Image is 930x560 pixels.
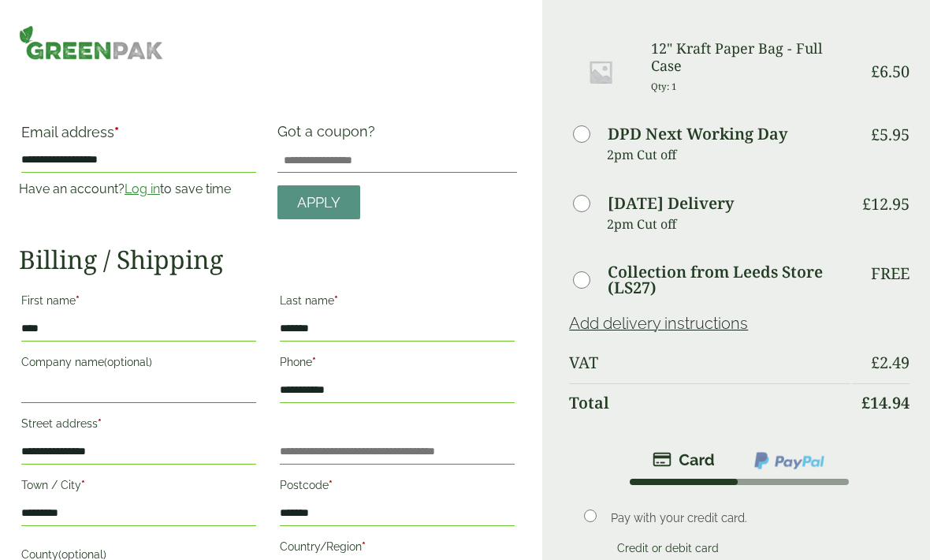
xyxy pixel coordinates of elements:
[104,356,152,368] span: (optional)
[81,479,85,491] abbr: required
[98,417,102,430] abbr: required
[277,123,381,147] label: Got a coupon?
[608,264,850,296] label: Collection from Leeds Store (LS27)
[280,351,515,378] label: Phone
[871,124,910,145] bdi: 5.95
[608,196,734,211] label: [DATE] Delivery
[569,344,850,382] th: VAT
[76,294,80,307] abbr: required
[871,352,880,373] span: £
[569,40,632,103] img: Placeholder
[611,542,725,559] label: Credit or debit card
[297,194,340,211] span: Apply
[312,356,316,368] abbr: required
[861,392,910,413] bdi: 14.94
[862,193,910,215] bdi: 12.95
[753,450,826,471] img: ppcp-gateway.png
[608,126,787,142] label: DPD Next Working Day
[871,61,880,82] span: £
[871,124,880,145] span: £
[871,61,910,82] bdi: 6.50
[21,413,256,439] label: Street address
[19,245,517,274] h2: Billing / Shipping
[19,25,163,60] img: GreenPak Supplies
[280,289,515,316] label: Last name
[653,450,715,469] img: stripe.png
[362,540,366,553] abbr: required
[569,314,748,333] a: Add delivery instructions
[334,294,338,307] abbr: required
[21,474,256,501] label: Town / City
[21,351,256,378] label: Company name
[19,180,259,199] p: Have an account? to save time
[21,289,256,316] label: First name
[277,185,360,219] a: Apply
[611,510,887,527] p: Pay with your credit card.
[280,474,515,501] label: Postcode
[125,181,160,196] a: Log in
[871,264,910,283] p: Free
[21,125,256,147] label: Email address
[871,352,910,373] bdi: 2.49
[651,80,677,92] small: Qty: 1
[607,143,850,166] p: 2pm Cut off
[651,40,850,74] h3: 12" Kraft Paper Bag - Full Case
[861,392,870,413] span: £
[114,124,119,140] abbr: required
[329,479,333,491] abbr: required
[569,383,850,422] th: Total
[607,212,850,236] p: 2pm Cut off
[862,193,871,215] span: £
